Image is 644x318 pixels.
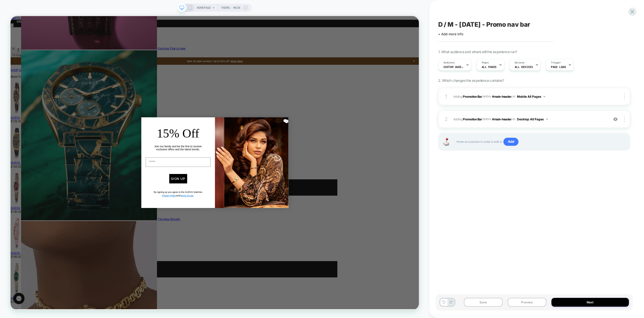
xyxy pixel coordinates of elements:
a: Privacy Policy [202,238,221,241]
button: Close dialog [364,137,369,142]
span: #main-header [492,94,511,98]
span: ALL DEVICES [515,65,533,69]
button: SIGN UP [212,210,235,223]
span: 15% Off [195,147,251,165]
span: Pages [482,61,489,64]
span: on [512,116,515,122]
b: Promotion Bar [463,117,482,121]
span: Hover on a section in order to edit or [456,138,625,146]
span: Page Load [551,65,566,69]
span: D / M - [DATE] - Promo nav bar [438,21,531,28]
span: 1. What audience and where will the experience run? [438,50,517,54]
img: GUESS Watches [272,135,371,256]
img: close [624,94,625,99]
span: Devices [515,61,525,64]
span: By signing up you agree to the GUESS Watches [191,233,256,236]
div: 2 [444,115,449,124]
button: Preview [508,298,546,307]
div: 1 [444,92,449,101]
b: Promotion Bar [463,94,482,98]
span: BEFORE [483,117,491,121]
span: Adding [453,117,482,121]
span: BEFORE [483,94,491,98]
button: Next [551,298,629,307]
img: down arrow [543,96,545,97]
span: 2. Which changes the experience contains? [438,78,504,83]
button: Desktop All Pages [517,116,548,122]
a: Terms of Use [226,238,244,241]
span: Custom Audience [444,65,464,69]
span: Audience [444,61,455,64]
button: Gorgias live chat [3,2,18,17]
span: Add [503,138,519,146]
span: #main-header [492,117,511,121]
span: Trigger [551,61,561,64]
button: Save [464,298,503,307]
input: Email [180,188,267,201]
span: and . [202,238,245,241]
span: Join our family and be the first to receive [192,172,255,176]
span: on [512,94,515,99]
img: down arrow [546,119,548,120]
img: Joystick [441,138,451,146]
span: Theme: MAIN [221,4,240,12]
span: HOMEPAGE [197,4,211,12]
span: + Add more info [438,32,463,36]
span: ALL PAGES [482,65,497,69]
img: close [624,116,625,122]
span: Adding [453,94,482,98]
img: crossed eye [613,117,618,121]
button: Mobile All Pages [517,93,545,100]
span: exclusive offers and the latest trends. [194,176,252,180]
